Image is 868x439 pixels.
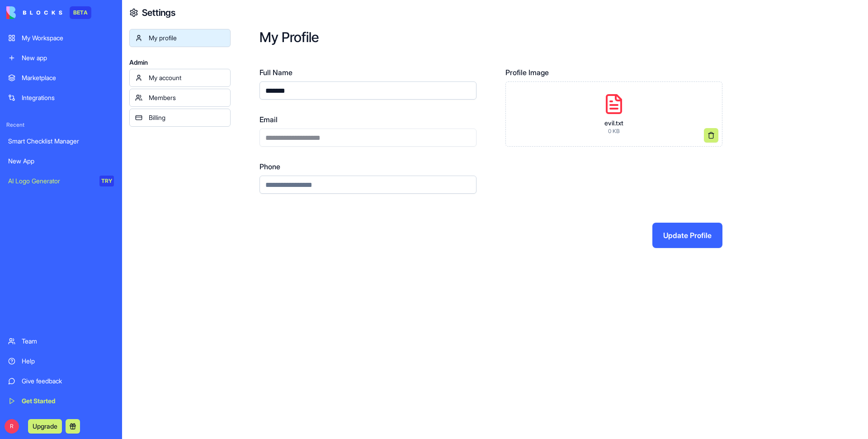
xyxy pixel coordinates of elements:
[149,93,225,102] div: Members
[129,109,231,127] a: Billing
[3,29,119,47] a: My Workspace
[22,53,114,62] div: New app
[129,69,231,87] a: My account
[259,114,476,125] label: Email
[22,377,114,386] div: Give feedback
[259,29,839,45] h2: My Profile
[3,392,119,410] a: Get Started
[22,337,114,346] div: Team
[505,81,722,147] div: evil.txt0 KB
[505,67,722,78] label: Profile Image
[70,6,91,19] div: BETA
[142,6,175,19] h4: Settings
[99,176,114,186] div: TRY
[22,357,114,366] div: Help
[604,128,623,135] p: 0 KB
[259,67,476,78] label: Full Name
[3,69,119,87] a: Marketplace
[8,177,93,186] div: AI Logo Generator
[129,58,231,67] span: Admin
[6,6,62,19] img: logo
[149,73,225,82] div: My account
[3,172,119,190] a: AI Logo GeneratorTRY
[259,161,476,172] label: Phone
[652,223,722,248] button: Update Profile
[8,137,114,146] div: Smart Checklist Manager
[8,157,114,166] div: New App
[22,73,114,82] div: Marketplace
[604,119,623,128] p: evil.txt
[3,332,119,350] a: Team
[22,93,114,102] div: Integrations
[28,419,62,434] button: Upgrade
[6,6,91,19] a: BETA
[3,152,119,170] a: New App
[149,33,225,43] div: My profile
[22,33,114,43] div: My Workspace
[129,29,231,47] a: My profile
[3,49,119,67] a: New app
[3,352,119,370] a: Help
[129,89,231,107] a: Members
[22,396,114,406] div: Get Started
[3,89,119,107] a: Integrations
[3,121,119,129] span: Recent
[5,419,19,434] span: R
[149,113,225,122] div: Billing
[3,132,119,150] a: Smart Checklist Manager
[28,421,62,430] a: Upgrade
[3,372,119,390] a: Give feedback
